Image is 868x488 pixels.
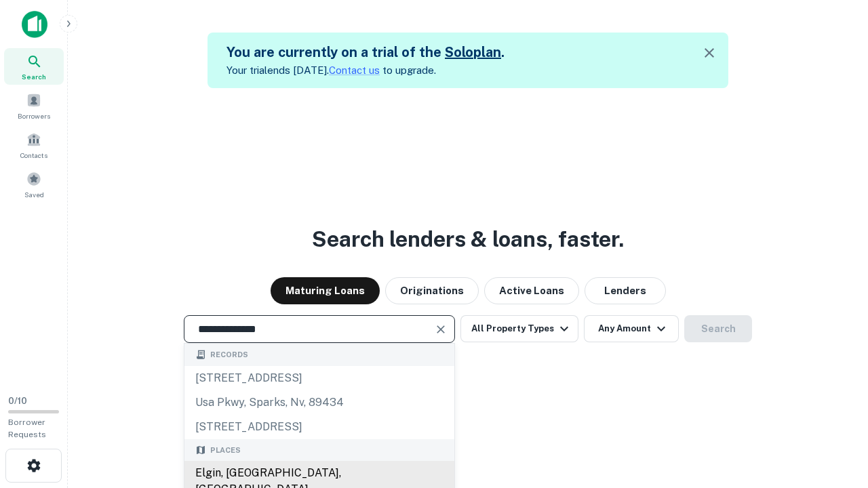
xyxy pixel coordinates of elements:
[22,11,47,38] img: capitalize-icon.png
[22,71,46,82] span: Search
[484,277,579,304] button: Active Loans
[184,366,454,390] div: [STREET_ADDRESS]
[8,396,27,406] span: 0 / 10
[584,315,679,342] button: Any Amount
[226,62,505,79] p: Your trial ends [DATE]. to upgrade.
[312,223,624,256] h3: Search lenders & loans, faster.
[329,64,380,76] a: Contact us
[4,166,64,203] a: Saved
[184,415,454,439] div: [STREET_ADDRESS]
[4,48,64,85] a: Search
[445,44,501,60] a: Soloplan
[20,150,47,161] span: Contacts
[210,349,248,361] span: Records
[4,87,64,124] a: Borrowers
[800,380,868,445] iframe: Chat Widget
[585,277,666,304] button: Lenders
[431,320,450,339] button: Clear
[4,127,64,163] a: Contacts
[8,418,46,439] span: Borrower Requests
[460,315,578,342] button: All Property Types
[184,390,454,415] div: usa pkwy, sparks, nv, 89434
[210,445,241,456] span: Places
[385,277,479,304] button: Originations
[271,277,380,304] button: Maturing Loans
[18,110,50,121] span: Borrowers
[226,42,505,62] h5: You are currently on a trial of the .
[24,189,44,200] span: Saved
